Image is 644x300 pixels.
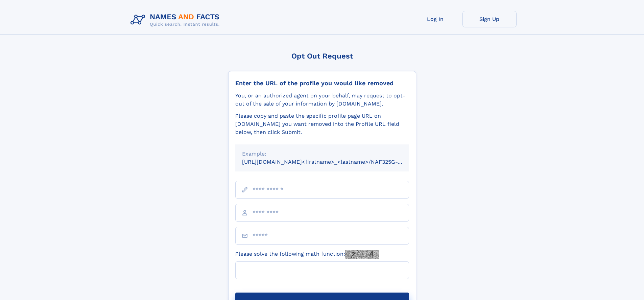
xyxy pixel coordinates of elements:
[235,79,409,87] div: Enter the URL of the profile you would like removed
[462,11,517,27] a: Sign Up
[242,150,402,158] div: Example:
[408,11,462,27] a: Log In
[235,250,379,259] label: Please solve the following math function:
[242,159,422,165] small: [URL][DOMAIN_NAME]<firstname>_<lastname>/NAF325G-xxxxxxxx
[235,92,409,108] div: You, or an authorized agent on your behalf, may request to opt-out of the sale of your informatio...
[228,52,416,60] div: Opt Out Request
[235,112,409,136] div: Please copy and paste the specific profile page URL on [DOMAIN_NAME] you want removed into the Pr...
[128,11,225,29] img: Logo Names and Facts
